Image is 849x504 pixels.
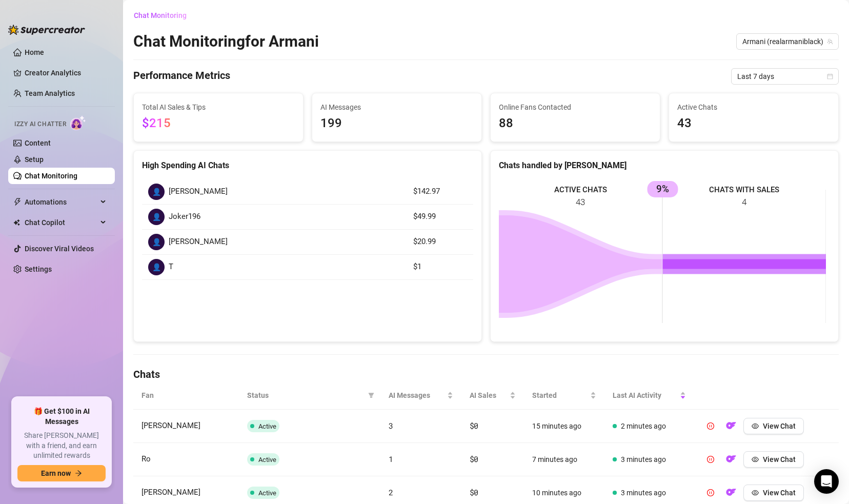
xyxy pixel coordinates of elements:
span: Active [258,489,276,497]
div: Open Intercom Messenger [814,469,839,494]
td: 15 minutes ago [524,410,604,443]
span: 199 [320,114,473,133]
button: View Chat [743,451,804,468]
td: 7 minutes ago [524,443,604,476]
span: 43 [677,114,830,133]
th: Started [524,381,604,410]
span: Armani (realarmaniblack) [742,34,833,49]
span: 3 [389,420,393,431]
span: pause-circle [707,422,714,430]
img: AI Chatter [70,115,86,130]
span: Active Chats [677,102,830,113]
div: High Spending AI Chats [142,159,473,172]
a: Content [25,139,51,147]
h2: Chat Monitoring for Armani [133,32,319,51]
span: Izzy AI Chatter [14,119,66,129]
h4: Performance Metrics [133,68,230,85]
span: Active [258,456,276,463]
span: Online Fans Contacted [499,102,652,113]
span: 2 [389,487,393,497]
span: $0 [470,420,478,431]
img: OF [726,454,736,464]
span: Started [532,390,588,401]
span: [PERSON_NAME] [169,186,228,198]
th: AI Messages [380,381,461,410]
div: 👤 [148,184,165,200]
span: Active [258,422,276,430]
span: thunderbolt [13,198,22,206]
span: filter [366,388,376,403]
div: 👤 [148,234,165,250]
span: Last AI Activity [613,390,678,401]
span: 3 minutes ago [621,489,666,497]
a: OF [723,491,739,499]
img: OF [726,420,736,431]
span: $0 [470,454,478,464]
article: $1 [413,261,467,273]
a: Settings [25,265,52,273]
span: Chat Copilot [25,214,97,231]
span: View Chat [763,422,796,430]
th: AI Sales [461,381,524,410]
span: team [827,38,833,45]
span: filter [368,392,374,398]
span: Ro [141,454,151,463]
span: [PERSON_NAME] [141,488,200,497]
span: Joker196 [169,211,200,223]
h4: Chats [133,367,839,381]
span: 2 minutes ago [621,422,666,430]
div: 👤 [148,209,165,225]
a: Discover Viral Videos [25,245,94,253]
span: pause-circle [707,489,714,496]
article: $142.97 [413,186,467,198]
span: View Chat [763,489,796,497]
span: 88 [499,114,652,133]
span: [PERSON_NAME] [141,421,200,430]
span: Total AI Sales & Tips [142,102,295,113]
span: Share [PERSON_NAME] with a friend, and earn unlimited rewards [17,431,106,461]
span: $0 [470,487,478,497]
span: 3 minutes ago [621,455,666,463]
button: OF [723,418,739,434]
button: View Chat [743,485,804,501]
span: Automations [25,194,97,210]
span: arrow-right [75,470,82,477]
span: eye [752,489,759,496]
span: eye [752,456,759,463]
article: $20.99 [413,236,467,248]
article: $49.99 [413,211,467,223]
span: View Chat [763,455,796,463]
a: Creator Analytics [25,65,107,81]
th: Fan [133,381,239,410]
button: OF [723,485,739,501]
span: AI Messages [320,102,473,113]
button: Chat Monitoring [133,7,195,24]
a: Team Analytics [25,89,75,97]
a: Setup [25,155,44,164]
span: $215 [142,116,171,130]
button: View Chat [743,418,804,434]
span: AI Sales [470,390,508,401]
a: OF [723,424,739,432]
img: logo-BBDzfeDw.svg [8,25,85,35]
button: OF [723,451,739,468]
span: calendar [827,73,833,79]
span: Last 7 days [737,69,833,84]
span: 🎁 Get $100 in AI Messages [17,407,106,427]
span: AI Messages [389,390,445,401]
div: 👤 [148,259,165,275]
span: pause-circle [707,456,714,463]
img: OF [726,487,736,497]
span: T [169,261,173,273]
th: Last AI Activity [604,381,694,410]
span: 1 [389,454,393,464]
span: Earn now [41,469,71,477]
a: OF [723,457,739,466]
span: Status [247,390,363,401]
span: Chat Monitoring [134,11,187,19]
img: Chat Copilot [13,219,20,226]
div: Chats handled by [PERSON_NAME] [499,159,830,172]
span: eye [752,422,759,430]
button: Earn nowarrow-right [17,465,106,481]
a: Chat Monitoring [25,172,77,180]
